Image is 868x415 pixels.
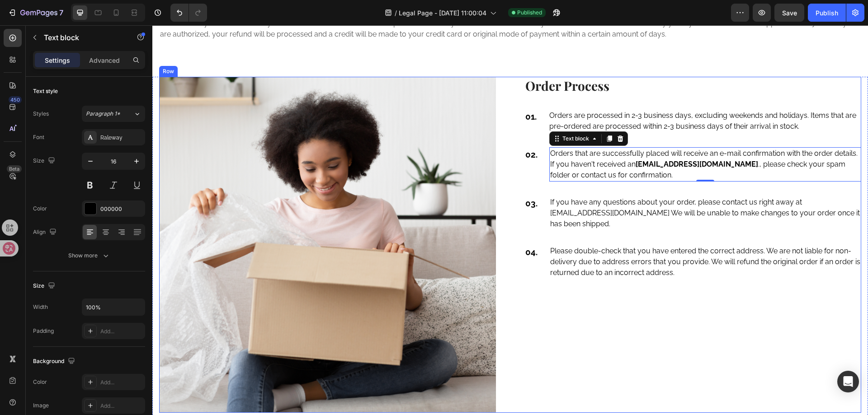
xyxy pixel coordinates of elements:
div: Padding [33,327,54,335]
div: Text style [33,87,58,95]
p: 04. [373,220,385,233]
p: Orders are processed in 2-3 business days, excluding weekends and holidays. Items that are pre-or... [397,85,708,107]
div: Size [33,280,57,292]
button: Paragraph 1* [82,106,145,122]
div: Font [33,133,44,141]
div: Text block [408,109,439,117]
div: Align [33,226,58,238]
div: Open Intercom Messenger [837,371,859,392]
div: Image [33,401,49,410]
p: Text block [44,32,121,43]
p: If you have any questions about your order, please contact us right away at [EMAIL_ADDRESS][DOMAI... [398,172,708,204]
p: Settings [45,56,70,65]
div: Undo/Redo [170,4,207,22]
div: Rich Text Editor. Editing area: main [397,122,709,156]
div: Row [9,42,24,50]
p: 02. [373,123,385,136]
div: Show more [68,251,110,260]
div: Size [33,155,57,167]
button: 7 [4,4,67,22]
button: Publish [808,4,846,22]
div: 450 [9,96,22,103]
input: Auto [82,299,145,315]
button: Save [774,4,804,22]
p: 7 [59,7,63,18]
p: 01. [373,85,384,98]
div: Beta [7,165,22,173]
span: / [395,8,397,18]
div: Publish [816,8,838,18]
div: 000000 [100,205,143,213]
div: Color [33,378,47,386]
strong: [EMAIL_ADDRESS][DOMAIN_NAME] [483,135,606,143]
div: Add... [100,378,143,387]
p: Advanced [89,56,120,65]
p: 03. [373,172,385,185]
p: Order Process [373,52,708,69]
button: Show more [33,247,145,264]
div: Add... [100,402,143,410]
div: Color [33,205,47,213]
iframe: Design area [152,25,868,415]
div: Raleway [100,134,143,142]
div: Background [33,355,77,368]
p: Please double-check that you have entered the correct address. We are not liable for non-delivery... [398,220,708,253]
div: Width [33,303,48,311]
span: Save [782,9,797,17]
div: Add... [100,327,143,336]
span: Paragraph 1* [86,110,120,118]
div: Styles [33,110,49,118]
span: Published [517,9,542,17]
p: Orders that are successfully placed will receive an e-mail confirmation with the order details. I... [398,123,708,155]
span: Legal Page - [DATE] 11:00:04 [399,8,486,18]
